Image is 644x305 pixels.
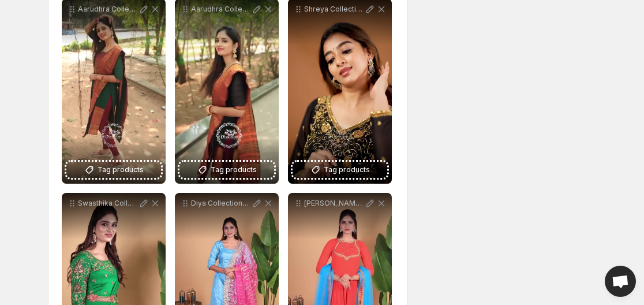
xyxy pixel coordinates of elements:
[304,199,364,208] p: [PERSON_NAME] Collection Premium Designer Anarkali Elegance in Every Drape Anarkali Gracefully cr...
[78,199,138,208] p: Swasthika Collections Drape Dress with Cut Work Zardosi Embroidery Dress Crafted from rich satin ...
[98,164,144,176] span: Tag products
[66,162,161,178] button: Tag products
[324,164,370,176] span: Tag products
[605,266,636,297] div: Open chat
[211,164,257,176] span: Tag products
[191,5,251,14] p: Aarudhra CollectionARC01B Elite Silk Cotton Collections with Long Border Customizable as Lehenga ...
[191,199,251,208] p: Diya Collections Raw silk Anarkali with Sequence Work Material Dupatta embroidery Net Dupatta Siz...
[293,162,387,178] button: Tag products
[78,5,138,14] p: Aarudhra Collection Elite Silk Cotton Collections with Long Border Customizable as Lehenga Half s...
[304,5,364,14] p: Shreya Collections Premium Designer Slit Anarkali Set with Skirt and Optional Dupatta Step into e...
[179,162,274,178] button: Tag products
